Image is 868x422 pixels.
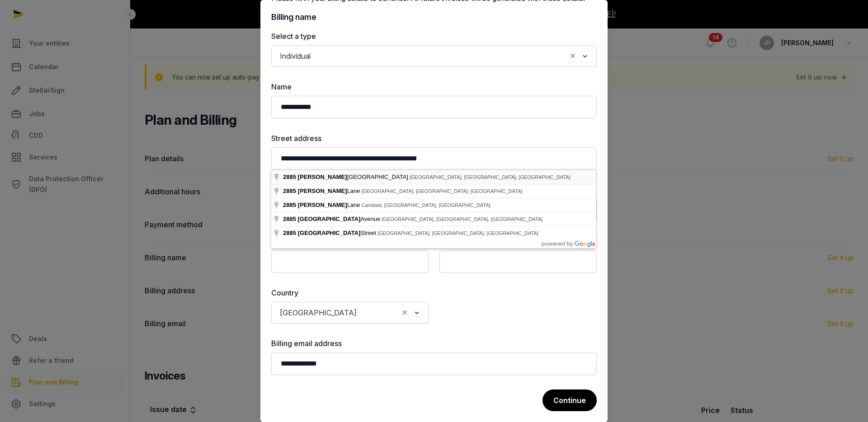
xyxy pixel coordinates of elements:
[271,133,597,144] label: Street address
[278,306,359,319] span: [GEOGRAPHIC_DATA]
[283,230,360,236] span: 2885 [GEOGRAPHIC_DATA]
[283,230,377,236] span: Street
[271,338,597,349] label: Billing email address
[401,306,409,319] button: Clear Selected
[271,287,429,298] label: Country
[271,81,597,92] label: Name
[298,202,347,208] span: [PERSON_NAME]
[823,379,868,422] iframe: Chat Widget
[283,202,362,208] span: Lane
[283,202,296,208] span: 2885
[298,173,347,180] span: [PERSON_NAME]
[569,50,577,62] button: Clear Selected
[298,188,347,194] span: [PERSON_NAME]
[377,230,538,236] span: [GEOGRAPHIC_DATA], [GEOGRAPHIC_DATA], [GEOGRAPHIC_DATA]
[542,389,597,411] button: Continue
[271,11,597,23] h2: Billing name
[283,173,296,180] span: 2885
[361,306,398,319] input: Search for option
[283,216,382,222] span: Avenue
[283,173,410,180] span: [GEOGRAPHIC_DATA]
[276,48,592,64] div: Search for option
[283,188,362,194] span: Lane
[315,50,566,62] input: Search for option
[283,188,296,194] span: 2885
[283,216,360,222] span: 2885 [GEOGRAPHIC_DATA]
[362,188,523,194] span: [GEOGRAPHIC_DATA], [GEOGRAPHIC_DATA], [GEOGRAPHIC_DATA]
[271,31,597,42] label: Select a type
[382,216,542,222] span: [GEOGRAPHIC_DATA], [GEOGRAPHIC_DATA], [GEOGRAPHIC_DATA]
[362,202,491,208] span: Carlsbad, [GEOGRAPHIC_DATA], [GEOGRAPHIC_DATA]
[276,305,424,321] div: Search for option
[278,50,313,62] span: Individual
[410,174,571,180] span: [GEOGRAPHIC_DATA], [GEOGRAPHIC_DATA], [GEOGRAPHIC_DATA]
